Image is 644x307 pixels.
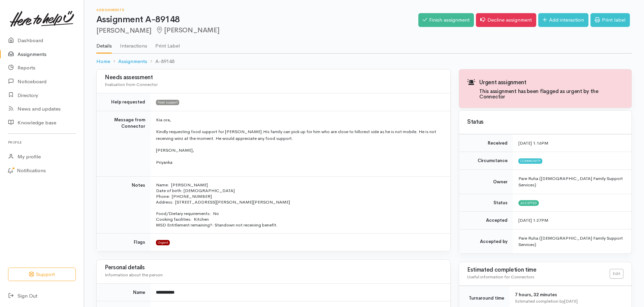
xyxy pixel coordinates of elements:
a: Finish assignment [418,13,474,27]
a: Assignments [118,58,147,65]
div: Estimated completion by [515,298,623,305]
a: Interactions [120,34,147,53]
td: Accepted by [459,229,513,253]
h2: [PERSON_NAME] [96,27,418,34]
td: Name [97,283,151,301]
p: Address: [STREET_ADDRESS][PERSON_NAME][PERSON_NAME] [156,199,442,205]
span: Accepted [518,200,539,206]
p: [PERSON_NAME], [156,147,442,154]
nav: breadcrumb [96,54,632,69]
a: Details [96,34,112,54]
p: Kindly requesting food support for [PERSON_NAME].His family can pick up for him who are close to ... [156,128,442,142]
a: Edit [610,269,623,279]
h3: Estimated completion time [467,267,610,273]
h6: Assignments [96,8,418,12]
td: Pare Ruha ([DEMOGRAPHIC_DATA] Family Support Services) [513,229,632,253]
td: Circumstance [459,152,513,170]
span: Evaluation from Connector [105,82,158,87]
time: [DATE] 1:16PM [518,140,548,146]
li: A-89148 [147,58,174,65]
h1: Assignment A-89148 [96,15,418,25]
td: Notes [97,177,151,234]
p: Kia ora, [156,117,442,123]
h3: Needs assessment [105,74,442,81]
span: Information about the person [105,272,163,278]
time: [DATE] [564,298,578,304]
h4: This assignment has been flagged as urgent by the Connector [479,89,623,100]
button: Support [8,268,76,281]
td: Owner [459,170,513,194]
h3: Personal details [105,265,442,271]
h3: Status [467,119,623,125]
span: Pare Ruha ([DEMOGRAPHIC_DATA] Family Support Services) [518,176,623,188]
span: Food support [156,100,179,105]
p: Name: [PERSON_NAME] Date of birth: [DEMOGRAPHIC_DATA] Phone: [PHONE_NUMBER] [156,182,442,199]
td: Status [459,194,513,212]
span: [PERSON_NAME] [156,26,219,34]
td: Message from Connector [97,111,151,177]
a: Home [96,58,110,65]
td: Received [459,134,513,152]
span: Community [518,158,542,164]
p: Priyanka [156,159,442,166]
a: Decline assignment [476,13,536,27]
span: 7 hours, 32 minutes [515,292,557,298]
a: Print Label [155,34,180,53]
span: Urgent [156,240,170,245]
a: Print label [590,13,630,27]
h6: Profile [8,138,76,147]
a: Add interaction [538,13,588,27]
span: Useful information for Connectors [467,274,534,280]
time: [DATE] 1:27PM [518,217,548,223]
td: Flags [97,234,151,251]
h3: Urgent assignment [479,80,623,86]
td: Accepted [459,212,513,229]
p: Food/Dietary requirements: No Cooking facilities: Kitchen MSD Entitlement remaining?: Standown no... [156,211,442,228]
td: Help requested [97,93,151,111]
